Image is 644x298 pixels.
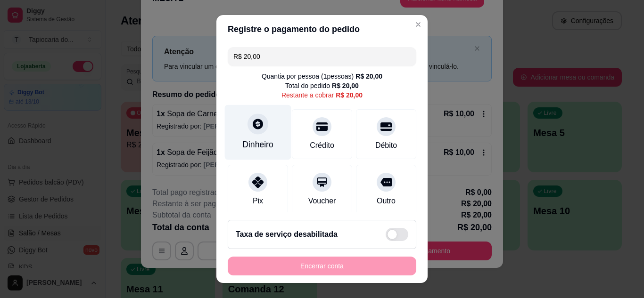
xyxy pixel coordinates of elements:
h2: Taxa de serviço desabilitada [236,229,338,240]
button: Close [411,17,426,32]
div: Outro [377,195,396,207]
div: Crédito [310,140,334,151]
div: Voucher [308,195,336,207]
div: Restante a cobrar [281,90,363,100]
div: Dinheiro [242,138,273,151]
input: Ex.: hambúrguer de cordeiro [233,47,411,66]
div: Pix [253,195,263,207]
div: R$ 20,00 [332,81,359,90]
div: R$ 20,00 [355,72,382,81]
div: Quantia por pessoa ( 1 pessoas) [262,72,382,81]
div: Débito [375,140,397,151]
header: Registre o pagamento do pedido [216,15,428,43]
div: Total do pedido [285,81,359,90]
div: R$ 20,00 [336,90,363,100]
